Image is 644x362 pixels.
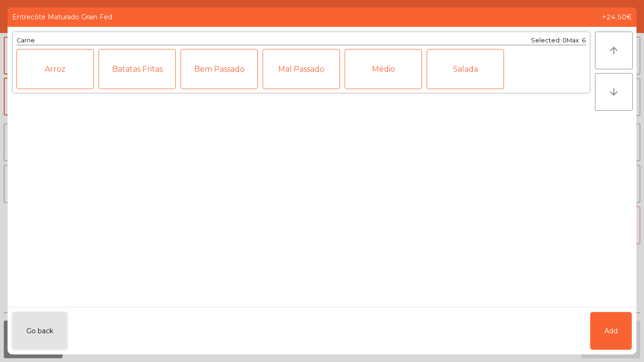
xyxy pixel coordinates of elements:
[595,32,633,69] button: arrow_upward
[608,86,619,98] i: arrow_downward
[345,49,422,89] div: Médio
[427,49,504,89] div: Salada
[590,312,632,350] button: Add
[608,45,619,56] i: arrow_upward
[604,326,618,336] span: Add
[17,49,94,89] div: Arroz
[531,37,567,44] span: Selected: 0
[263,49,340,89] div: Mal Passado
[567,37,586,44] span: Max: 6
[12,312,67,350] button: Go back
[12,12,112,22] span: Entrecôte Maturado Grain Fed
[595,73,633,111] button: arrow_downward
[181,49,258,89] div: Bem Passado
[99,49,176,89] div: Batatas Fritas
[602,12,632,22] span: +24.50€
[17,36,35,45] div: Carne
